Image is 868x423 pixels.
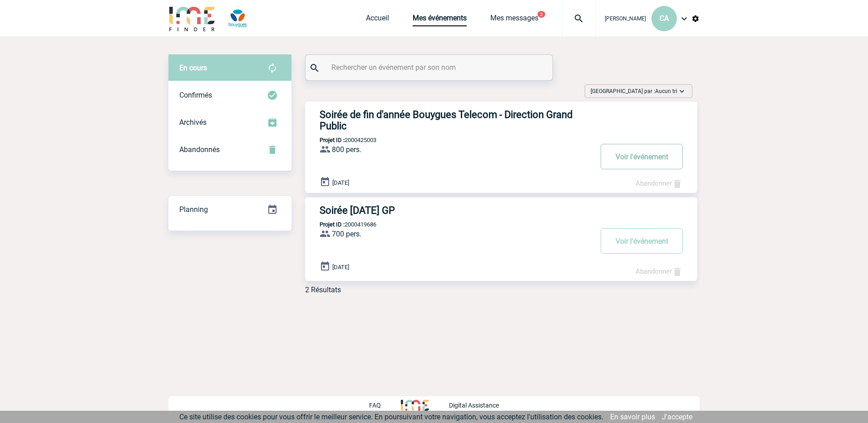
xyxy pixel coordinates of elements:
[413,14,467,26] a: Mes événements
[168,109,291,136] div: Retrouvez ici tous les événements que vous avez décidé d'archiver
[449,402,499,409] p: Digital Assistance
[329,61,531,74] input: Rechercher un événement par son nom
[401,400,429,411] img: http://www.idealmeetingsevents.fr/
[677,87,686,96] img: baseline_expand_more_white_24dp-b.png
[305,137,376,143] p: 2000425003
[332,230,361,238] span: 700 pers.
[179,205,208,214] span: Planning
[332,179,349,186] span: [DATE]
[305,221,376,228] p: 2000419686
[490,14,538,26] a: Mes messages
[610,413,655,421] a: En savoir plus
[591,87,677,96] span: [GEOGRAPHIC_DATA] par :
[538,11,545,18] button: 2
[305,109,697,132] a: Soirée de fin d'année Bouygues Telecom - Direction Grand Public
[366,14,389,26] a: Accueil
[320,221,345,228] b: Projet ID :
[662,413,692,421] a: J'accepte
[168,196,291,223] div: Retrouvez ici tous vos événements organisés par date et état d'avancement
[320,137,345,143] b: Projet ID :
[168,136,291,163] div: Retrouvez ici tous vos événements annulés
[179,145,220,154] span: Abandonnés
[332,264,349,271] span: [DATE]
[636,179,683,187] a: Abandonner
[179,413,603,421] span: Ce site utilise des cookies pour vous offrir le meilleur service. En poursuivant votre navigation...
[179,64,207,72] span: En cours
[168,54,291,82] div: Retrouvez ici tous vos évènements avant confirmation
[168,196,291,222] a: Planning
[636,267,683,275] a: Abandonner
[369,400,401,409] a: FAQ
[332,145,361,154] span: 800 pers.
[655,88,677,94] span: Aucun tri
[369,402,381,409] p: FAQ
[320,205,592,216] h3: Soirée [DATE] GP
[179,118,207,127] span: Archivés
[179,91,212,99] span: Confirmés
[320,109,592,132] h3: Soirée de fin d'année Bouygues Telecom - Direction Grand Public
[305,205,697,216] a: Soirée [DATE] GP
[601,144,683,169] button: Voir l'événement
[168,5,216,31] img: IME-Finder
[305,285,341,294] div: 2 Résultats
[660,14,669,23] span: CA
[601,228,683,254] button: Voir l'événement
[605,15,646,22] span: [PERSON_NAME]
